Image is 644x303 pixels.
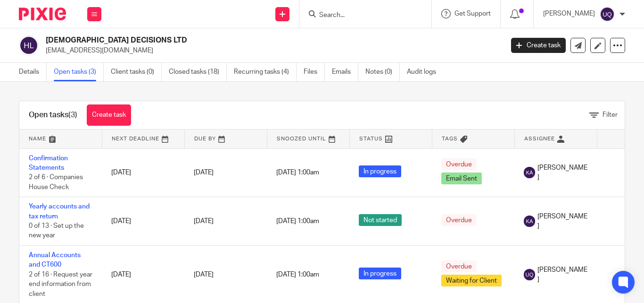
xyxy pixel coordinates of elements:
[29,155,68,171] a: Confirmation Statements
[234,63,297,81] a: Recurring tasks (4)
[600,7,615,22] img: svg%3E
[29,203,90,219] a: Yearly accounts and tax return
[19,8,66,20] img: Pixie
[29,223,84,239] span: 0 of 13 · Set up the new year
[318,11,403,20] input: Search
[603,112,618,118] span: Filter
[365,63,400,81] a: Notes (0)
[276,271,319,278] span: [DATE] 1:00am
[29,110,77,120] h1: Open tasks
[111,63,162,81] a: Client tasks (0)
[304,63,325,81] a: Files
[524,167,535,178] img: svg%3E
[194,169,214,176] span: [DATE]
[441,260,477,272] span: Overdue
[442,136,458,141] span: Tags
[454,10,491,17] span: Get Support
[169,63,227,81] a: Closed tasks (18)
[102,148,184,197] td: [DATE]
[29,271,92,297] span: 2 of 16 · Request year end information from client
[359,165,401,177] span: In progress
[359,136,383,141] span: Status
[537,212,587,231] span: [PERSON_NAME]
[359,268,401,279] span: In progress
[29,174,83,190] span: 2 of 6 · Companies House Check
[543,9,595,18] p: [PERSON_NAME]
[19,63,47,81] a: Details
[194,218,214,225] span: [DATE]
[441,275,502,286] span: Waiting for Client
[407,63,443,81] a: Audit logs
[332,63,358,81] a: Emails
[276,169,319,176] span: [DATE] 1:00am
[524,269,535,280] img: svg%3E
[68,111,77,119] span: (3)
[87,104,131,126] a: Create task
[276,218,319,225] span: [DATE] 1:00am
[46,46,497,55] p: [EMAIL_ADDRESS][DOMAIN_NAME]
[194,271,214,278] span: [DATE]
[537,265,587,285] span: [PERSON_NAME]
[359,214,402,226] span: Not started
[441,173,482,184] span: Email Sent
[524,216,535,227] img: svg%3E
[441,214,477,226] span: Overdue
[29,252,81,268] a: Annual Accounts and CT600
[54,63,104,81] a: Open tasks (3)
[441,158,477,170] span: Overdue
[19,35,39,55] img: svg%3E
[102,197,184,246] td: [DATE]
[511,38,566,53] a: Create task
[537,163,587,182] span: [PERSON_NAME]
[277,136,326,141] span: Snoozed Until
[46,35,407,45] h2: [DEMOGRAPHIC_DATA] DECISIONS LTD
